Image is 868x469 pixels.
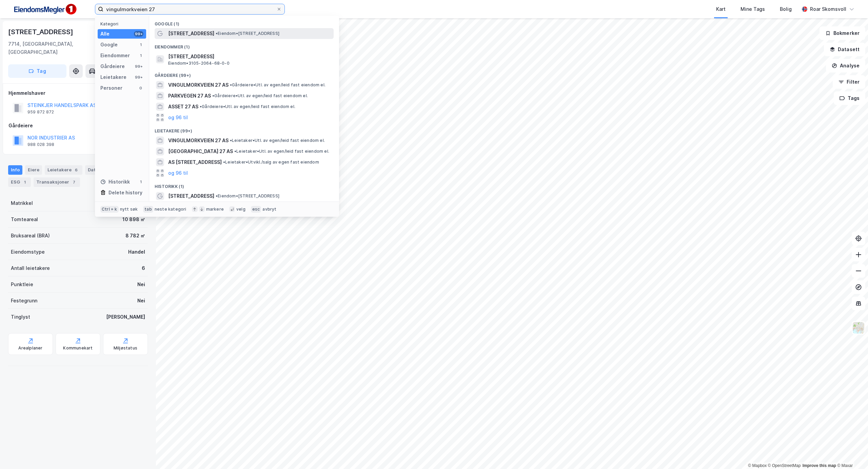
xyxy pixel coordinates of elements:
[8,64,66,78] button: Tag
[100,178,130,186] div: Historikk
[780,5,792,13] div: Bolig
[27,142,54,147] div: 988 028 398
[200,104,295,109] span: Gårdeiere • Utl. av egen/leid fast eiendom el.
[149,178,339,191] div: Historikk (1)
[230,82,325,88] span: Gårdeiere • Utl. av egen/leid fast eiendom el.
[34,177,80,187] div: Transaksjoner
[155,207,186,212] div: neste kategori
[11,232,50,240] div: Bruksareal (BRA)
[11,313,30,321] div: Tinglyst
[11,2,79,17] img: F4PB6Px+NJ5v8B7XTbfpPpyloAAAAASUVORK5CYII=
[8,165,22,175] div: Info
[100,62,125,70] div: Gårdeiere
[8,26,75,37] div: [STREET_ADDRESS]
[216,193,279,199] span: Eiendom • [STREET_ADDRESS]
[216,31,279,36] span: Eiendom • [STREET_ADDRESS]
[741,5,765,13] div: Mine Tags
[168,61,230,66] span: Eiendom • 3105-2064-68-0-0
[138,42,143,47] div: 1
[134,74,143,80] div: 99+
[810,5,846,13] div: Roar Skomsvoll
[142,264,145,272] div: 6
[716,5,726,13] div: Kart
[824,43,865,56] button: Datasett
[122,215,145,223] div: 10 898 ㎡
[134,64,143,69] div: 99+
[212,93,214,98] span: •
[11,297,37,305] div: Festegrunn
[234,149,329,154] span: Leietaker • Utl. av egen/leid fast eiendom el.
[11,199,33,207] div: Matrikkel
[230,138,325,143] span: Leietaker • Utl. av egen/leid fast eiendom el.
[125,232,145,240] div: 8 782 ㎡
[149,16,339,28] div: Google (1)
[200,104,202,109] span: •
[27,109,54,115] div: 959 872 872
[120,207,138,212] div: nytt søk
[100,41,118,49] div: Google
[11,280,33,289] div: Punktleie
[262,207,276,212] div: avbryt
[820,26,865,40] button: Bokmerker
[212,93,308,99] span: Gårdeiere • Utl. av egen/leid fast eiendom el.
[100,73,126,81] div: Leietakere
[138,53,143,58] div: 1
[100,84,122,92] div: Personer
[100,206,119,213] div: Ctrl + k
[223,159,225,165] span: •
[143,206,153,213] div: tab
[11,215,38,223] div: Tomteareal
[834,91,865,105] button: Tags
[25,165,42,175] div: Eiere
[106,313,145,321] div: [PERSON_NAME]
[73,167,80,173] div: 6
[138,85,143,91] div: 0
[149,39,339,51] div: Eiendommer (1)
[168,52,331,61] span: [STREET_ADDRESS]
[63,345,93,351] div: Kommunekart
[138,179,143,185] div: 1
[71,179,77,186] div: 7
[826,59,865,72] button: Analyse
[236,207,245,212] div: velg
[168,103,198,111] span: ASSET 27 AS
[803,463,836,468] a: Improve this map
[168,169,188,177] button: og 96 til
[137,297,145,305] div: Nei
[18,345,42,351] div: Arealplaner
[168,147,233,155] span: [GEOGRAPHIC_DATA] 27 AS
[100,21,146,26] div: Kategori
[216,31,218,36] span: •
[834,436,868,469] iframe: Chat Widget
[8,177,31,187] div: ESG
[45,165,82,175] div: Leietakere
[251,206,261,213] div: esc
[168,81,229,89] span: VINGULMORKVEIEN 27 AS
[103,4,276,14] input: Søk på adresse, matrikkel, gårdeiere, leietakere eller personer
[168,92,211,100] span: PARKVEGEN 27 AS
[149,67,339,80] div: Gårdeiere (99+)
[168,192,214,200] span: [STREET_ADDRESS]
[234,149,236,154] span: •
[168,113,188,122] button: og 96 til
[137,280,145,289] div: Nei
[149,123,339,135] div: Leietakere (99+)
[168,29,214,38] span: [STREET_ADDRESS]
[8,40,110,56] div: 7714, [GEOGRAPHIC_DATA], [GEOGRAPHIC_DATA]
[100,51,130,60] div: Eiendommer
[8,122,147,130] div: Gårdeiere
[128,248,145,256] div: Handel
[834,436,868,469] div: Kontrollprogram for chat
[8,89,147,97] div: Hjemmelshaver
[114,345,137,351] div: Miljøstatus
[833,75,865,89] button: Filter
[168,158,222,166] span: AS [STREET_ADDRESS]
[748,463,767,468] a: Mapbox
[216,193,218,198] span: •
[100,30,110,38] div: Alle
[230,138,232,143] span: •
[108,189,142,197] div: Delete history
[21,179,28,186] div: 1
[11,248,45,256] div: Eiendomstype
[852,321,865,334] img: Z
